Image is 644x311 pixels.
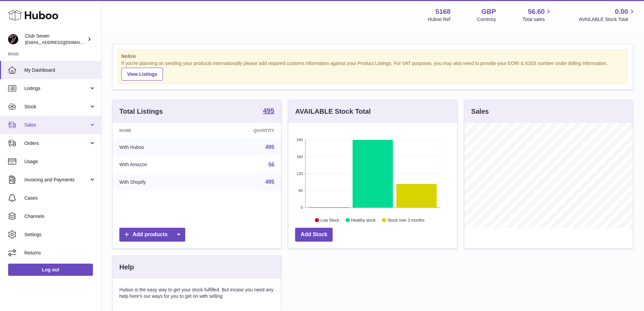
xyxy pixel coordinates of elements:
[205,123,281,138] th: Quantity
[8,264,93,276] a: Log out
[113,173,205,191] td: With Shopify
[295,107,371,116] h3: AVAILABLE Stock Total
[351,218,376,222] text: Healthy stock
[296,155,303,159] text: 180
[268,162,275,168] a: 56
[428,16,451,23] div: Huboo Ref
[24,122,89,128] span: Sales
[579,7,636,23] a: 0.00 AVAILABLE Stock Total
[522,16,552,23] span: Total sales
[265,179,275,185] a: 495
[301,205,303,209] text: 0
[299,188,303,193] text: 60
[121,68,163,81] a: View Listings
[435,7,451,16] strong: 5168
[528,7,545,16] span: 56.60
[615,7,628,16] span: 0.00
[296,138,303,142] text: 240
[388,218,425,222] text: Stock over 2 months
[113,138,205,156] td: With Huboo
[24,231,96,238] span: Settings
[24,67,96,73] span: My Dashboard
[119,287,274,299] p: Huboo is the easy way to get your stock fulfilled. But incase you need any help here's our ways f...
[24,104,89,110] span: Stock
[113,156,205,174] td: With Amazon
[121,60,624,81] div: If you're planning on sending your products internationally please add required customs informati...
[113,123,205,138] th: Name
[119,263,134,272] h3: Help
[24,195,96,201] span: Cases
[119,228,185,242] a: Add products
[8,34,18,44] img: info@wearclubseven.com
[481,7,496,16] strong: GBP
[24,140,89,147] span: Orders
[119,107,163,116] h3: Total Listings
[471,107,489,116] h3: Sales
[25,33,86,46] div: Club Seven
[579,16,636,23] span: AVAILABLE Stock Total
[263,107,274,114] strong: 495
[263,107,274,115] a: 495
[24,177,89,183] span: Invoicing and Payments
[265,144,275,150] a: 495
[121,53,624,60] strong: Notice
[24,250,96,256] span: Returns
[24,213,96,220] span: Channels
[24,85,89,92] span: Listings
[295,228,333,242] a: Add Stock
[522,7,552,23] a: 56.60 Total sales
[24,158,96,165] span: Usage
[296,172,303,176] text: 120
[25,40,99,45] span: [EMAIL_ADDRESS][DOMAIN_NAME]
[320,218,339,222] text: Low Stock
[477,16,496,23] div: Currency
